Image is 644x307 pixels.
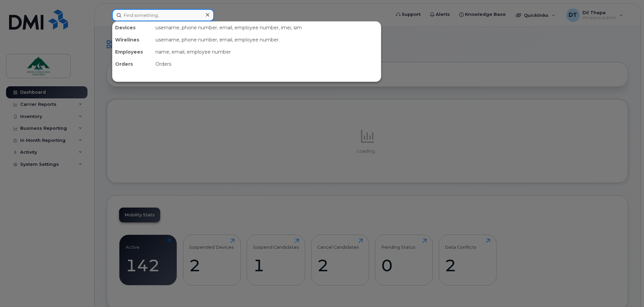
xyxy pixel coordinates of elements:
[153,22,381,34] div: username, phone number, email, employee number, imei, sim
[112,58,153,70] div: Orders
[112,22,153,34] div: Devices
[112,46,153,58] div: Employees
[153,46,381,58] div: name, email, employee number
[153,34,381,46] div: username, phone number, email, employee number
[153,58,381,70] div: Orders
[112,34,153,46] div: Wirelines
